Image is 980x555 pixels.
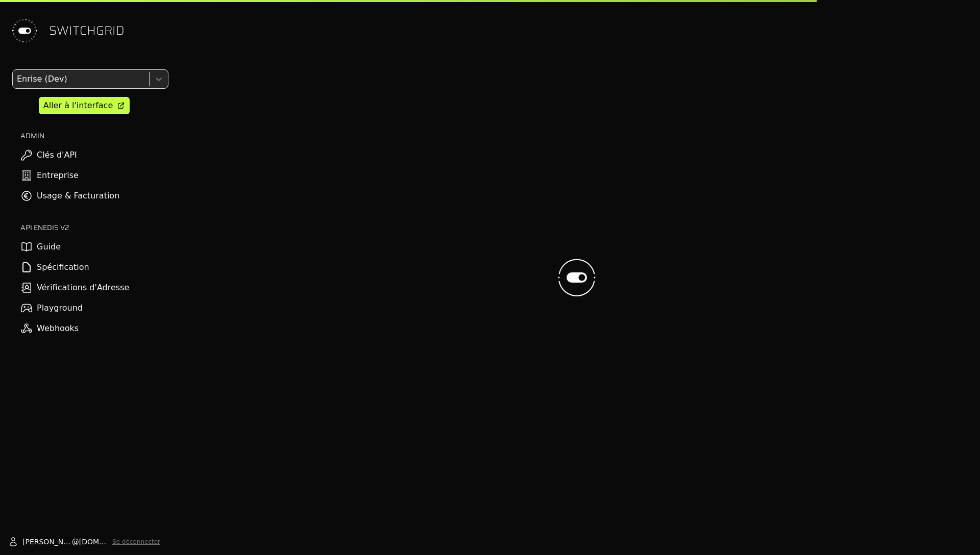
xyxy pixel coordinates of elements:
span: [DOMAIN_NAME] [79,537,108,547]
a: Aller à l'interface [39,97,130,114]
div: Aller à l'interface [43,99,113,112]
img: Switchgrid Logo [8,14,41,47]
span: [PERSON_NAME].marcilhacy [22,537,72,547]
span: SWITCHGRID [49,22,125,39]
button: Se déconnecter [112,538,160,546]
span: @ [72,537,79,547]
h2: API ENEDIS v2 [20,222,168,233]
h2: ADMIN [20,131,168,141]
